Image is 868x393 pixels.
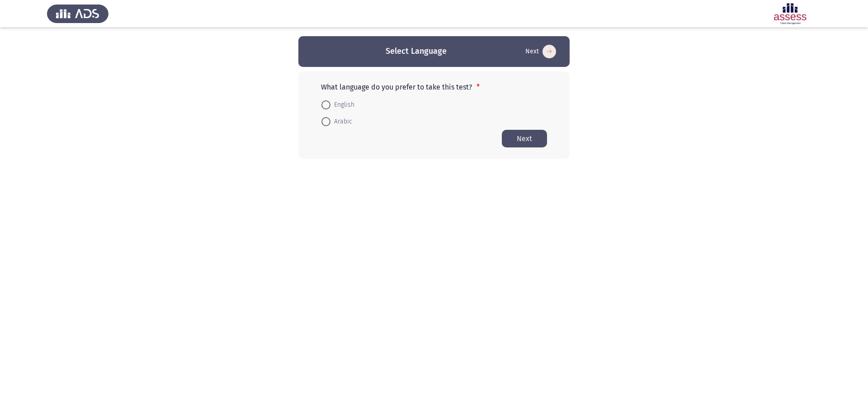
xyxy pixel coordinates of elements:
img: Assessment logo of Misr Insurance Situational Judgment Assessment (Managerial-V2) [759,1,821,26]
h3: Select Language [386,46,447,57]
button: Start assessment [523,44,559,59]
p: What language do you prefer to take this test? [321,83,547,91]
button: Start assessment [502,130,547,147]
img: Assess Talent Management logo [47,1,108,26]
span: Arabic [330,116,352,127]
span: English [330,99,354,110]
